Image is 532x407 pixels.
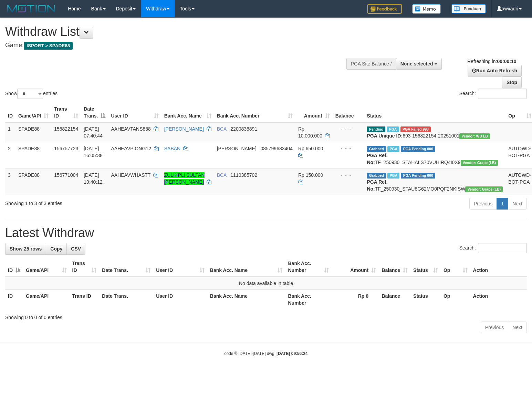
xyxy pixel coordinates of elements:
[367,133,403,139] b: PGA Unique ID:
[15,169,51,195] td: SPADE88
[364,122,505,142] td: 693-156822154-20251001
[332,290,379,309] th: Rp 0
[260,146,292,151] span: Copy 085799683404 to clipboard
[51,103,81,122] th: Trans ID: activate to sort column ascending
[111,172,150,178] span: AAHEAVWHASTT
[467,59,516,64] span: Refreshing in:
[461,160,498,166] span: Vendor URL: https://dashboard.q2checkout.com/secure
[497,198,508,210] a: 1
[5,197,217,207] div: Showing 1 to 3 of 3 entries
[459,133,490,139] span: Vendor URL: https://dashboard.q2checkout.com/secure
[84,146,103,158] span: [DATE] 16:05:38
[153,290,207,309] th: User ID
[401,173,435,179] span: PGA Pending
[15,103,51,122] th: Game/API: activate to sort column ascending
[367,126,385,132] span: Pending
[153,257,207,277] th: User ID: activate to sort column ascending
[451,4,486,13] img: panduan.png
[285,257,331,277] th: Bank Acc. Number: activate to sort column ascending
[277,351,307,356] strong: [DATE] 09:56:24
[295,103,333,122] th: Amount: activate to sort column ascending
[5,42,348,49] h4: Game:
[5,226,527,240] h1: Latest Withdraw
[298,126,322,139] span: Rp 10.000.000
[84,126,103,139] span: [DATE] 07:40:44
[66,243,85,255] a: CSV
[230,126,257,132] span: Copy 2200836891 to clipboard
[379,290,410,309] th: Balance
[346,58,396,70] div: PGA Site Balance /
[207,290,285,309] th: Bank Acc. Name
[17,89,43,99] select: Showentries
[367,146,386,152] span: Grabbed
[468,65,522,77] a: Run Auto-Refresh
[379,257,410,277] th: Balance: activate to sort column ascending
[81,103,108,122] th: Date Trans.: activate to sort column descending
[367,179,387,192] b: PGA Ref. No:
[400,126,431,132] span: PGA Error
[387,126,399,132] span: Marked by awxadri
[84,172,103,185] span: [DATE] 19:40:12
[54,126,78,132] span: 156822154
[298,146,323,151] span: Rp 650.000
[161,103,214,122] th: Bank Acc. Name: activate to sort column ascending
[335,125,362,132] div: - - -
[332,257,379,277] th: Amount: activate to sort column ascending
[410,257,441,277] th: Status: activate to sort column ascending
[108,103,161,122] th: User ID: activate to sort column ascending
[5,122,15,142] td: 1
[497,59,516,64] strong: 00:00:10
[230,172,257,178] span: Copy 1110385702 to clipboard
[5,142,15,169] td: 2
[410,290,441,309] th: Status
[481,322,508,333] a: Previous
[70,257,100,277] th: Trans ID: activate to sort column ascending
[401,146,435,152] span: PGA Pending
[502,77,522,88] a: Stop
[23,257,70,277] th: Game/API: activate to sort column ascending
[364,103,505,122] th: Status
[10,246,42,252] span: Show 25 rows
[335,145,362,152] div: - - -
[508,198,527,210] a: Next
[99,290,153,309] th: Date Trans.
[469,198,497,210] a: Previous
[387,146,399,152] span: Marked by awxwdspade
[5,103,15,122] th: ID
[5,3,58,14] img: MOTION_logo.png
[367,4,402,14] img: Feedback.jpg
[441,257,470,277] th: Op: activate to sort column ascending
[400,61,433,67] span: None selected
[99,257,153,277] th: Date Trans.: activate to sort column ascending
[470,290,527,309] th: Action
[412,4,441,14] img: Button%20Memo.svg
[367,153,387,165] b: PGA Ref. No:
[46,243,67,255] a: Copy
[225,351,308,356] small: code © [DATE]-[DATE] dwg |
[364,169,505,195] td: TF_250930_STAU8G62MO0PQF2NKISW
[54,146,78,151] span: 156757723
[50,246,62,252] span: Copy
[335,172,362,179] div: - - -
[478,89,527,99] input: Search:
[5,277,527,290] td: No data available in table
[396,58,442,70] button: None selected
[5,290,23,309] th: ID
[217,126,227,132] span: BCA
[54,172,78,178] span: 156771004
[164,126,204,132] a: [PERSON_NAME]
[23,290,70,309] th: Game/API
[111,126,150,132] span: AAHEAVTANS888
[298,172,323,178] span: Rp 150.000
[367,173,386,179] span: Grabbed
[207,257,285,277] th: Bank Acc. Name: activate to sort column ascending
[5,89,58,99] label: Show entries
[164,146,180,151] a: SABAN
[333,103,364,122] th: Balance
[364,142,505,169] td: TF_250930_STAHALS70VUHIRQ4I0X9
[459,243,527,253] label: Search:
[15,142,51,169] td: SPADE88
[5,169,15,195] td: 3
[465,186,503,192] span: Vendor URL: https://dashboard.q2checkout.com/secure
[164,172,205,185] a: ZULKIPLI SULTAN [PERSON_NAME]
